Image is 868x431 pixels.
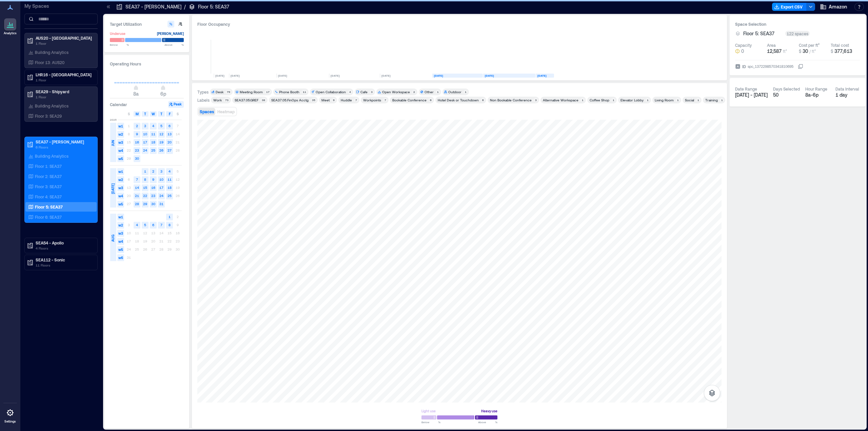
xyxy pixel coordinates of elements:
text: 10 [143,132,147,136]
text: 29 [143,202,147,206]
div: Heavy use [481,408,497,414]
span: 377,613 [834,48,852,54]
div: Open Workspace [382,90,410,94]
text: [DATE] [278,74,287,77]
div: 1 [580,98,585,102]
div: Coffee Shop [590,98,609,102]
span: F [169,111,171,117]
span: / ft² [809,49,816,54]
div: Hour Range [805,86,827,92]
div: SEA37.05.FinOps Acctg [271,98,309,102]
div: Cost per ft² [799,42,820,48]
text: 27 [167,148,172,152]
p: Floor 1: SEA37 [35,163,62,169]
p: SEA54 - Apollo [36,240,93,246]
button: Heatmap [216,108,236,115]
div: Labels [197,97,210,103]
h3: Target Utilization [110,21,184,27]
span: 12,587 [767,48,782,54]
p: Floor 3: SEA37 [35,184,62,189]
span: w1 [117,214,124,220]
text: 18 [167,185,172,190]
text: 16 [135,140,139,144]
text: 24 [159,194,163,198]
span: w5 [117,201,124,208]
div: Phone Booth [279,90,299,94]
button: Floor 5: SEA37 [743,30,783,37]
text: [DATE] [434,74,443,77]
text: 4 [136,223,138,227]
div: spc_1372298570341810695 [747,63,794,70]
p: 1 Floor [36,41,93,46]
p: Floor 4: SEA37 [35,194,62,199]
text: 5 [144,223,146,227]
button: $ 30 / ft² [799,48,828,55]
p: 1 Floor [36,94,93,100]
span: Above % [478,420,497,424]
text: 23 [135,148,139,152]
span: w2 [117,222,124,229]
text: 12 [159,132,163,136]
span: w3 [117,139,124,146]
span: w3 [117,230,124,237]
div: Underuse [110,30,125,37]
text: 15 [143,185,147,190]
p: SEA37 - [PERSON_NAME] [36,139,93,144]
span: w1 [117,168,124,175]
div: 11 [301,90,307,94]
div: SEA37.05.GREF [235,98,258,102]
p: / [184,3,186,10]
span: w2 [117,176,124,183]
button: Peak [168,101,184,108]
text: 1 [169,215,171,219]
div: Meeting Room [240,90,263,94]
text: 4 [169,169,171,173]
p: Floor 2: SEA37 [35,174,62,179]
text: 18 [151,140,155,144]
text: 25 [167,194,172,198]
text: 4 [152,124,154,128]
div: 6 [429,98,433,102]
div: 6 [481,98,485,102]
p: Floor 5: SEA37 [198,3,229,10]
div: Huddle [341,98,352,102]
div: Date Range [735,86,757,92]
div: 1 day [835,92,860,98]
span: w3 [117,184,124,191]
span: w5 [117,155,124,162]
text: 19 [159,140,163,144]
button: Amazon [818,1,849,12]
div: Floor Occupancy [197,21,722,27]
div: [PERSON_NAME] [157,30,184,37]
p: Building Analytics [35,50,68,55]
a: Settings [2,405,18,426]
text: 25 [151,148,155,152]
text: [DATE] [381,74,391,77]
span: Floor 5: SEA37 [743,30,774,37]
p: 1 Floor [36,77,93,83]
span: JUN [110,140,116,146]
p: SEA37 - [PERSON_NAME] [125,3,181,10]
span: M [136,111,139,117]
text: [DATE] [485,74,494,77]
div: 1 [676,98,680,102]
div: Light use [421,408,436,414]
span: 0 [741,48,744,55]
text: 31 [159,202,163,206]
div: Days Selected [773,86,800,92]
text: 7 [136,177,138,181]
span: w4 [117,147,124,154]
span: 6p [160,91,166,97]
text: 5 [160,124,162,128]
text: 22 [143,194,147,198]
div: Capacity [735,42,752,48]
p: Floor 6: SEA37 [35,214,62,220]
div: 7 [383,98,387,102]
span: Below % [421,420,440,424]
text: 24 [143,148,147,152]
div: 73 [224,98,230,102]
text: 8 [144,177,146,181]
a: Analytics [2,16,19,37]
button: Export CSV [772,3,807,11]
div: 7 [354,98,358,102]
